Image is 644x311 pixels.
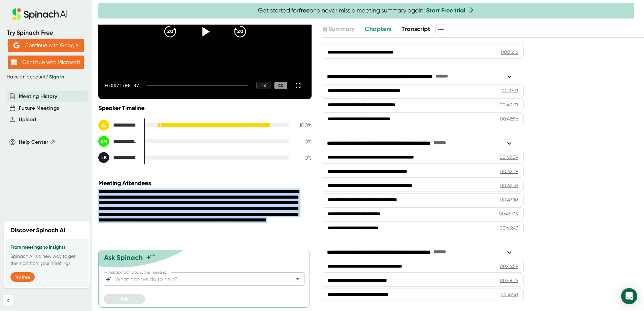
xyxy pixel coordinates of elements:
div: Lisa Bryant [98,152,139,163]
input: What can we do to help? [114,274,283,284]
span: Get started for and never miss a meeting summary again! [258,7,475,14]
span: Ask [121,296,128,302]
img: Aehbyd4JwY73AAAAAElFTkSuQmCC [13,42,20,48]
div: Meeting Attendees [98,179,313,187]
div: 00:45:05 [499,210,518,217]
div: Speaker Timeline [98,104,312,112]
div: Upgrade to access [322,25,365,34]
div: 0 % [295,138,312,145]
button: Future Meetings [19,104,59,112]
span: Chapters [365,25,391,33]
button: Upload [19,116,36,124]
button: Summary [322,25,355,34]
span: Transcript [401,25,430,33]
button: Open [293,274,302,284]
div: Open Intercom Messenger [621,288,637,304]
h3: From meetings to insights [10,245,83,250]
div: Iesha Smith [98,120,139,131]
div: IS [98,120,109,131]
button: Try free [10,272,35,282]
div: 00:45:47 [500,224,518,231]
a: Start Free trial [426,7,465,14]
span: Summary [328,25,355,33]
button: Help Center [19,138,56,146]
a: Sign in [49,74,64,80]
div: SM [98,136,109,147]
div: Have an account? [7,74,85,80]
div: Try Spinach Free [7,29,85,37]
h2: Discover Spinach AI [10,226,65,235]
div: 1 x [256,82,270,89]
button: Continue with Google [8,39,84,52]
div: Sacha MacGown [98,136,139,147]
div: 0:00 / 1:00:37 [105,83,139,88]
b: free [299,7,310,14]
div: 00:42:56 [500,115,518,122]
div: 00:42:09 [500,154,518,161]
button: Collapse sidebar [3,295,13,306]
button: Continue with Microsoft [8,56,84,69]
div: 00:42:29 [500,168,518,175]
button: Meeting History [19,93,57,100]
button: Ask [104,294,145,304]
div: 00:37:31 [502,87,518,94]
div: 00:46:59 [500,263,518,270]
div: 00:42:39 [500,182,518,189]
div: 00:35:16 [501,49,518,56]
div: 00:40:01 [500,101,518,108]
div: 00:43:10 [500,196,518,203]
button: Chapters [365,25,391,34]
p: Spinach AI is a new way to get the most from your meetings [10,253,83,267]
button: Transcript [401,25,430,34]
span: Help Center [19,138,49,146]
div: 0 % [295,154,312,161]
div: 00:49:41 [501,291,518,298]
div: LB [98,152,109,163]
div: 100 % [295,122,312,129]
div: Ask Spinach [104,253,143,262]
div: 00:48:26 [500,277,518,284]
div: CC [275,82,287,90]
